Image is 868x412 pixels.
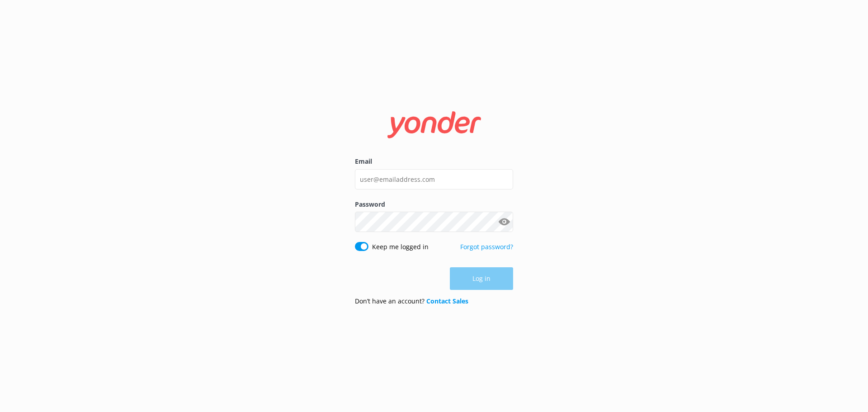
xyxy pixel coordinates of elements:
[355,169,513,189] input: user@emailaddress.com
[495,213,513,231] button: Show password
[426,297,468,305] a: Contact Sales
[460,242,513,251] a: Forgot password?
[355,199,513,209] label: Password
[355,296,468,306] p: Don’t have an account?
[355,156,513,166] label: Email
[372,242,429,252] label: Keep me logged in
